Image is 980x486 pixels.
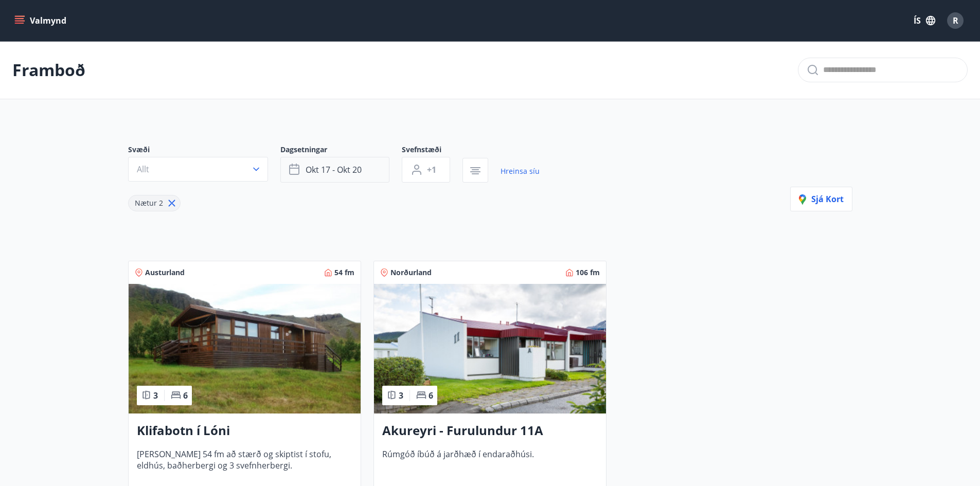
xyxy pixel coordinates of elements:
h3: Klifabotn í Lóni [137,422,352,440]
button: menu [12,11,70,30]
span: [PERSON_NAME] 54 fm að stærð og skiptist í stofu, eldhús, baðherbergi og 3 svefnherbergi. [137,448,352,482]
span: Austurland [145,267,185,278]
button: okt 17 - okt 20 [280,157,389,183]
span: Svæði [128,145,280,157]
a: Hreinsa síu [501,160,540,183]
span: Rúmgóð íbúð á jarðhæð í endaraðhúsi. [382,448,598,482]
span: Sjá kort [799,193,844,205]
span: 6 [183,390,188,401]
p: Framboð [12,59,85,81]
span: okt 17 - okt 20 [306,164,362,175]
span: 54 fm [334,267,354,278]
button: +1 [402,157,450,183]
span: Nætur 2 [135,198,163,208]
span: Norðurland [390,267,432,278]
span: 3 [399,390,403,401]
div: Nætur 2 [128,195,181,211]
span: 3 [153,390,158,401]
button: Allt [128,157,268,182]
button: Sjá kort [790,187,852,211]
span: Allt [137,164,149,175]
span: R [953,15,958,26]
span: 6 [429,390,433,401]
span: Dagsetningar [280,145,402,157]
span: 106 fm [576,267,600,278]
span: +1 [427,164,436,175]
h3: Akureyri - Furulundur 11A [382,422,598,440]
img: Paella dish [374,284,606,413]
button: ÍS [908,11,941,30]
button: R [943,8,968,33]
span: Svefnstæði [402,145,462,157]
img: Paella dish [129,284,361,413]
